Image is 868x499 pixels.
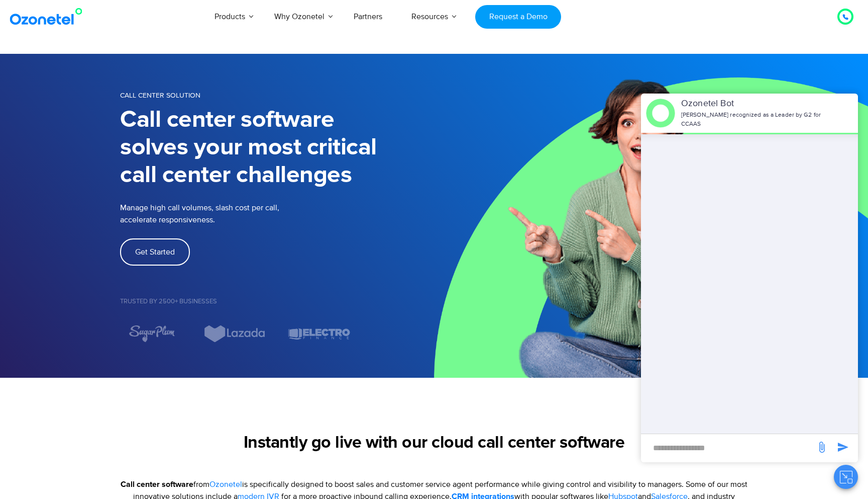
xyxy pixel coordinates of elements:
div: 7 / 7 [287,325,351,343]
h5: Trusted by 2500+ Businesses [120,298,434,305]
div: Image Carousel [120,325,434,343]
a: Ozonetel [209,478,242,490]
img: electro [287,325,351,343]
div: 6 / 7 [203,325,267,343]
span: end chat or minimize [826,110,834,118]
h2: Instantly go live with our cloud call center software [120,433,748,453]
div: 1 / 7 [371,328,434,340]
span: send message [812,437,832,457]
div: new-msg-input [646,439,811,457]
div: 5 / 7 [120,325,183,343]
strong: Call center software [121,480,193,488]
p: Manage high call volumes, slash cost per call, accelerate responsiveness. [120,202,346,226]
img: Lazada [203,325,267,343]
span: send message [833,437,853,457]
button: Close chat [834,465,858,489]
h1: Call center software solves your most critical call center challenges [120,106,434,189]
img: sugarplum [128,325,175,343]
span: Call Center Solution [120,91,200,100]
img: header [646,99,675,128]
span: Get Started [135,248,175,256]
p: Ozonetel Bot [681,97,825,111]
p: [PERSON_NAME] recognized as a Leader by G2 for CCAAS [681,111,825,129]
a: Request a Demo [475,5,561,29]
a: Get Started [120,238,190,266]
